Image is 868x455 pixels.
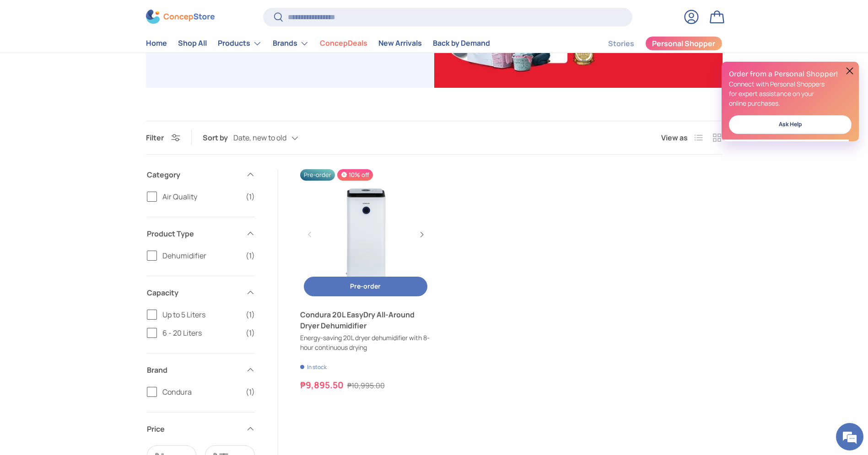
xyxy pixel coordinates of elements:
span: Capacity [147,287,240,298]
p: Connect with Personal Shoppers for expert assistance on your online purchases. [729,79,852,108]
span: (1) [246,250,255,261]
span: Price [147,423,240,434]
a: ConcepDeals [320,35,367,53]
span: 6 - 20 Liters [162,327,240,338]
span: (1) [246,191,255,202]
span: Air Quality [162,191,240,202]
span: View as [661,132,688,143]
h2: Order from a Personal Shopper! [729,69,852,79]
summary: Price [147,412,255,445]
summary: Product Type [147,217,255,250]
a: Personal Shopper [645,36,722,51]
span: 10% off [337,169,373,181]
span: Filter [146,133,164,143]
span: Date, new to old [233,134,286,142]
span: Dehumidifier [162,250,240,261]
a: Stories [608,35,634,53]
span: Brand [147,364,240,375]
button: Date, new to old [233,130,317,146]
a: Condura 20L EasyDry All-Around Dryer Dehumidifier [300,169,431,300]
span: Pre-order [350,282,381,290]
a: New Arrivals [378,35,422,53]
button: Filter [146,133,180,143]
span: Personal Shopper [652,40,715,48]
summary: Brand [147,353,255,386]
img: ConcepStore [146,10,215,24]
summary: Products [212,34,267,53]
a: Condura 20L EasyDry All-Around Dryer Dehumidifier [300,309,431,331]
a: Shop All [178,35,207,53]
nav: Secondary [586,34,722,53]
span: Category [147,169,240,180]
summary: Brands [267,34,314,53]
span: (1) [246,327,255,338]
span: Condura [162,386,240,397]
label: Sort by [203,132,233,143]
nav: Primary [146,34,490,53]
a: Home [146,35,167,53]
span: (1) [246,309,255,320]
span: Pre-order [300,169,335,181]
summary: Capacity [147,276,255,309]
button: Pre-order [304,277,427,296]
a: Back by Demand [433,35,490,53]
span: Up to 5 Liters [162,309,240,320]
a: Ask Help [729,115,852,134]
summary: Category [147,158,255,191]
span: (1) [246,386,255,397]
span: Product Type [147,228,240,239]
